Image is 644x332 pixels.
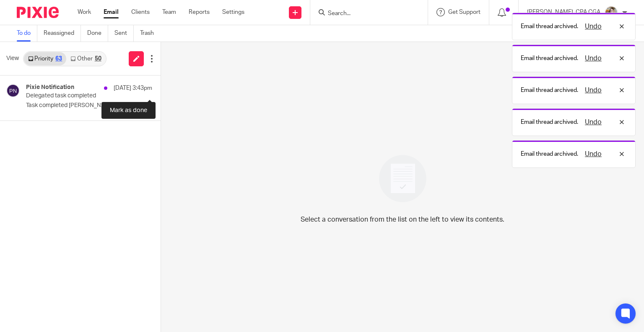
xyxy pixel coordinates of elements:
[26,102,152,109] p: Task completed [PERSON_NAME] completed a task...
[582,85,604,95] button: Undo
[521,150,578,158] p: Email thread archived.
[605,6,618,19] img: Chrissy%20McGale%20Bio%20Pic%201.jpg
[374,149,432,208] img: image
[6,84,20,97] img: svg%3E
[131,8,150,16] a: Clients
[17,7,59,18] img: Pixie
[222,8,244,16] a: Settings
[55,56,62,62] div: 63
[114,84,152,92] p: [DATE] 3:43pm
[582,21,604,31] button: Undo
[521,118,578,126] p: Email thread archived.
[24,52,66,65] a: Priority63
[162,8,176,16] a: Team
[114,25,134,42] a: Sent
[78,8,91,16] a: Work
[87,25,108,42] a: Done
[66,52,105,65] a: Other50
[189,8,210,16] a: Reports
[582,53,604,63] button: Undo
[521,22,578,31] p: Email thread archived.
[582,149,604,159] button: Undo
[6,54,19,63] span: View
[582,117,604,127] button: Undo
[521,54,578,63] p: Email thread archived.
[26,92,127,99] p: Delegated task completed
[17,25,37,42] a: To do
[104,8,119,16] a: Email
[521,86,578,94] p: Email thread archived.
[140,25,160,42] a: Trash
[26,84,74,91] h4: Pixie Notification
[95,56,101,62] div: 50
[44,25,81,42] a: Reassigned
[301,214,504,225] p: Select a conversation from the list on the left to view its contents.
